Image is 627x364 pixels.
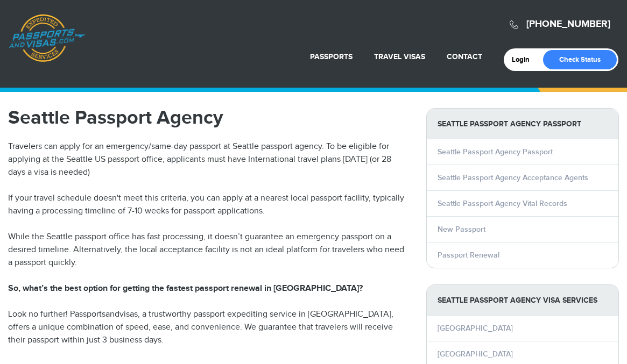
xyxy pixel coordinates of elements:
a: [GEOGRAPHIC_DATA] [438,324,513,333]
a: Passports & [DOMAIN_NAME] [9,14,85,62]
strong: Seattle Passport Agency Passport [427,109,618,139]
strong: So, what’s the best option for getting the fastest passport renewal in [GEOGRAPHIC_DATA]? [8,283,363,294]
a: Seattle Passport Agency Passport [438,147,553,156]
p: Look no further! Passportsandvisas, a trustworthy passport expediting service in [GEOGRAPHIC_DATA... [8,308,410,347]
strong: Seattle Passport Agency Visa Services [427,285,618,316]
h1: Seattle Passport Agency [8,108,410,127]
a: Travel Visas [374,52,425,61]
a: [PHONE_NUMBER] [526,18,610,30]
a: Passports [310,52,353,61]
p: Travelers can apply for an emergency/same-day passport at Seattle passport agency. To be eligible... [8,140,410,179]
a: Contact [447,52,482,61]
a: [GEOGRAPHIC_DATA] [438,349,513,359]
a: Seattle Passport Agency Vital Records [438,199,567,208]
a: New Passport [438,225,485,234]
a: Login [512,55,537,64]
a: Seattle Passport Agency Acceptance Agents [438,173,588,182]
p: If your travel schedule doesn't meet this criteria, you can apply at a nearest local passport fac... [8,192,410,218]
p: While the Seattle passport office has fast processing, it doesn’t guarantee an emergency passport... [8,231,410,269]
a: Check Status [543,50,617,69]
a: Passport Renewal [438,251,499,260]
